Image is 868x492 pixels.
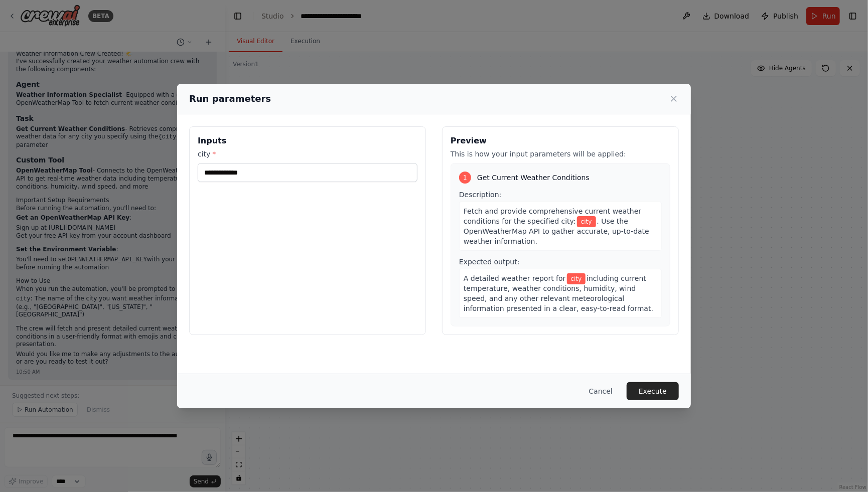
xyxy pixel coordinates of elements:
[451,135,670,147] h3: Preview
[581,382,621,400] button: Cancel
[627,382,679,400] button: Execute
[464,274,653,312] span: including current temperature, weather conditions, humidity, wind speed, and any other relevant m...
[464,207,641,225] span: Fetch and provide comprehensive current weather conditions for the specified city:
[464,217,649,245] span: . Use the OpenWeatherMap API to gather accurate, up-to-date weather information.
[189,92,271,106] h2: Run parameters
[198,149,417,159] label: city
[459,258,520,266] span: Expected output:
[577,216,596,227] span: Variable: city
[459,172,471,184] div: 1
[459,191,501,199] span: Description:
[451,149,670,159] p: This is how your input parameters will be applied:
[198,135,417,147] h3: Inputs
[464,274,566,282] span: A detailed weather report for
[567,273,586,284] span: Variable: city
[477,173,590,183] span: Get Current Weather Conditions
